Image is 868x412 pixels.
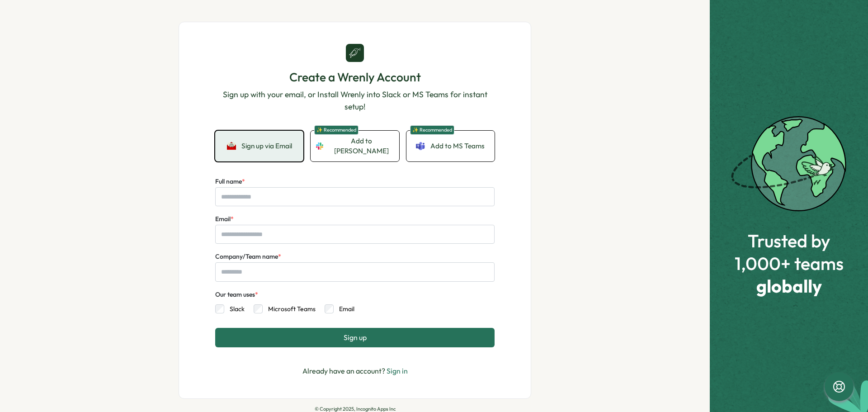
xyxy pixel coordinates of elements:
[215,177,245,187] label: Full name
[311,131,399,161] a: ✨ RecommendedAdd to [PERSON_NAME]
[735,231,844,251] span: Trusted by
[263,304,316,313] label: Microsoft Teams
[224,304,245,313] label: Slack
[215,290,258,300] div: Our team uses
[329,136,394,156] span: Add to [PERSON_NAME]
[344,333,367,341] span: Sign up
[735,253,844,273] span: 1,000+ teams
[406,131,495,161] a: ✨ RecommendedAdd to MS Teams
[179,406,531,412] p: © Copyright 2025, Incognito Apps Inc
[215,214,234,224] label: Email
[241,142,292,150] span: Sign up via Email
[215,252,281,262] label: Company/Team name
[430,141,485,151] span: Add to MS Teams
[334,304,354,313] label: Email
[215,131,303,161] button: Sign up via Email
[387,366,408,375] a: Sign in
[410,125,454,135] span: ✨ Recommended
[215,89,495,113] p: Sign up with your email, or Install Wrenly into Slack or MS Teams for instant setup!
[215,69,495,85] h1: Create a Wrenly Account
[314,125,359,135] span: ✨ Recommended
[735,276,844,296] span: globally
[302,365,408,377] p: Already have an account?
[215,328,495,347] button: Sign up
